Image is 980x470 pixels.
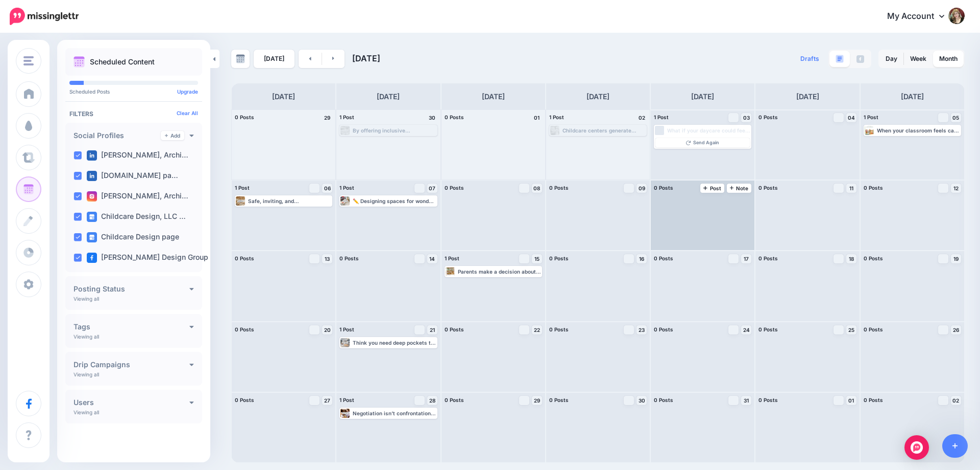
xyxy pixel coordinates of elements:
h4: Drip Campaigns [73,361,189,368]
span: 17 [744,256,749,261]
span: 25 [848,327,854,332]
span: 0 Posts [654,255,673,261]
div: What if your daycare could feel just like this? From playful curb appeal to purposeful layouts, e... [667,127,750,133]
h4: Users [73,399,189,406]
a: 30 [636,396,647,405]
img: linkedin-square.png [87,171,97,181]
img: facebook-square.png [87,253,97,263]
span: 0 Posts [445,397,464,403]
label: Childcare Design, LLC … [87,212,186,222]
span: 0 Posts [549,326,569,332]
a: Post [700,184,724,193]
img: google_business-square.png [87,232,97,242]
a: 01 [846,396,856,405]
span: 23 [639,327,645,332]
a: Add [161,131,184,140]
div: Safe, inviting, and well‑structured childcare facilities help reduce crime and delinquency by kee... [248,198,331,204]
h4: Filters [69,110,198,118]
a: 19 [951,254,961,263]
a: Note [727,184,752,193]
span: 1 Post [235,185,250,191]
span: 0 Posts [654,326,673,332]
div: ✏️ Designing spaces for wonder. Functional zones, playful areas, and safe designs make your dayca... [353,198,436,204]
a: 03 [741,113,751,122]
h4: 30 [427,113,437,122]
a: Day [879,51,903,67]
span: 27 [324,398,330,403]
span: 1 Post [864,114,878,120]
span: 08 [533,186,540,191]
a: 13 [322,254,332,263]
div: Parents make a decision about your daycare in the first five minutes. The entry or lobby sets the... [458,268,541,275]
span: 0 Posts [549,185,569,191]
a: 22 [532,325,542,334]
div: Negotiation isn’t confrontation—it’s collaboration. Build relationships, not just contracts. Read... [353,410,436,416]
span: 0 Posts [864,326,883,332]
h4: [DATE] [691,91,714,103]
label: [DOMAIN_NAME] pa… [87,171,178,181]
h4: [DATE] [796,91,819,103]
span: 1 Post [339,185,354,191]
a: 31 [741,396,751,405]
span: 31 [744,398,749,403]
span: 05 [952,115,959,120]
span: 06 [324,186,331,191]
span: 0 Posts [445,185,464,191]
a: 17 [741,254,751,263]
span: Send Again [693,140,719,145]
a: Drafts [794,50,825,68]
span: 01 [848,398,854,403]
span: 1 Post [339,326,354,332]
h4: 01 [532,113,542,122]
span: 22 [534,327,540,332]
span: 0 Posts [549,255,569,261]
span: 07 [429,186,435,191]
a: 15 [532,254,542,263]
div: Think you need deep pockets to start a daycare? Think again. Strategic design and smart partnersh... [353,340,436,346]
span: 0 Posts [758,255,778,261]
a: 05 [951,113,961,122]
span: 12 [953,186,959,191]
a: Upgrade [177,88,198,95]
img: menu.png [23,56,34,65]
h4: [DATE] [482,91,505,103]
a: 29 [532,396,542,405]
a: Month [933,51,964,67]
a: 09 [636,184,647,193]
span: 18 [849,256,854,261]
span: 1 Post [654,114,669,120]
a: 12 [951,184,961,193]
a: 28 [427,396,437,405]
span: 0 Posts [758,114,778,120]
p: Viewing all [73,333,99,340]
a: Send Again [655,138,750,147]
label: [PERSON_NAME], Archi… [87,150,188,161]
span: 28 [429,398,435,403]
img: linkedin-square.png [87,150,97,161]
p: Viewing all [73,296,99,302]
div: Open Intercom Messenger [904,435,929,460]
a: My Account [877,4,965,29]
p: Scheduled Posts [69,89,198,94]
img: calendar.png [73,56,85,68]
span: [DATE] [352,53,380,63]
h4: [DATE] [272,91,295,103]
span: 0 Posts [758,185,778,191]
span: 09 [639,186,645,191]
span: 1 Post [339,114,354,120]
p: Viewing all [73,409,99,415]
a: Clear All [177,110,198,116]
a: 20 [322,325,332,334]
h4: 02 [636,113,647,122]
span: 20 [324,327,331,332]
p: Viewing all [73,371,99,377]
a: 27 [322,396,332,405]
span: 26 [953,327,959,332]
span: 0 Posts [445,326,464,332]
img: Missinglettr [10,8,79,25]
a: 21 [427,325,437,334]
span: 0 Posts [864,397,883,403]
span: 0 Posts [654,185,673,191]
h4: [DATE] [377,91,400,103]
span: 0 Posts [339,255,359,261]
